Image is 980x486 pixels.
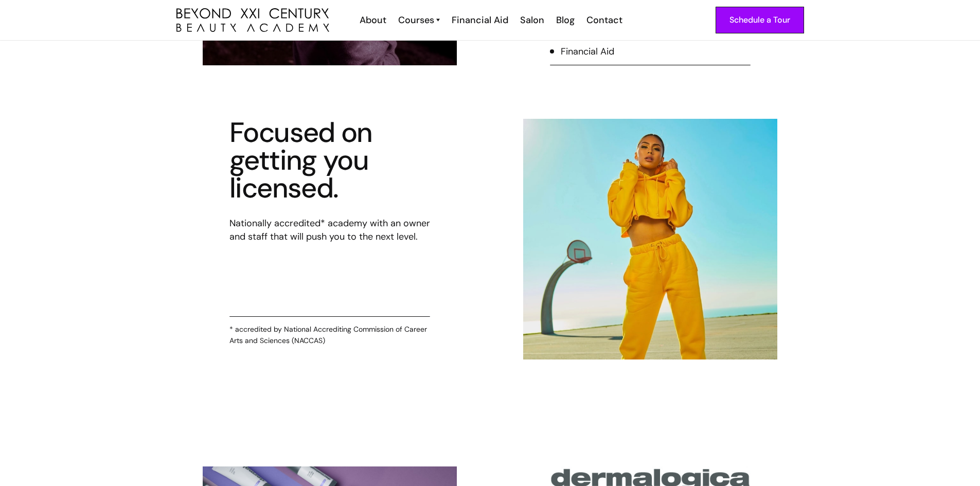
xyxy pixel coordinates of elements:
img: beyond 21st century beauty academy logo [176,8,329,32]
div: * accredited by National Accrediting Commission of Career Arts and Sciences (NACCAS) [229,316,430,346]
a: Schedule a Tour [716,7,804,33]
a: Blog [549,13,580,27]
img: beauty school student in yellow hoody [523,119,777,359]
a: Financial Aid [445,13,513,27]
div: Schedule a Tour [729,13,790,27]
a: Contact [580,13,628,27]
div: Financial Aid [561,45,614,58]
div: Contact [586,13,622,27]
p: Nationally accredited* academy with an owner and staff that will push you to the next level. [229,217,430,243]
a: About [353,13,391,27]
a: home [176,8,329,32]
a: Salon [513,13,549,27]
div: Financial Aid [452,13,508,27]
div: Salon [520,13,544,27]
h4: Focused on getting you licensed. [229,119,430,202]
div: Blog [556,13,575,27]
div: About [360,13,386,27]
div: Courses [398,13,434,27]
a: Courses [398,13,440,27]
